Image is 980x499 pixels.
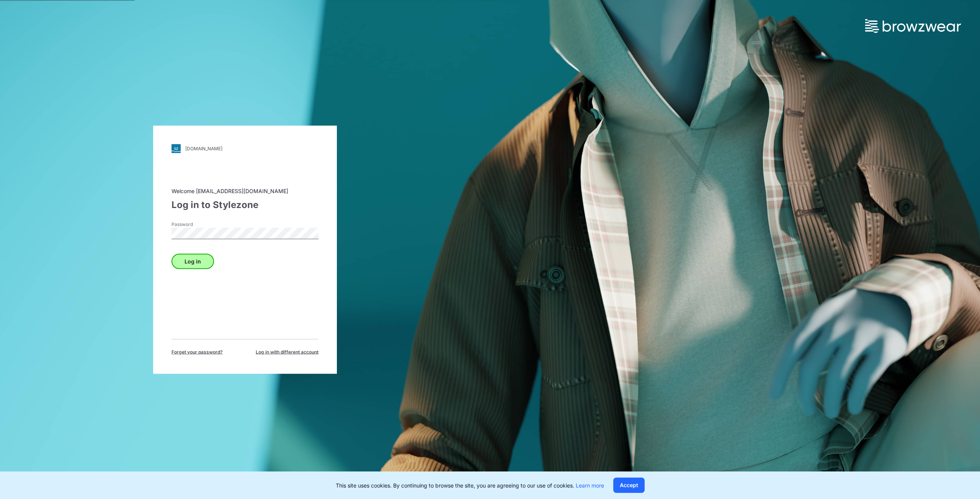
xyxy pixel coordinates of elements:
button: Log in [171,254,214,269]
img: browzwear-logo.73288ffb.svg [865,19,961,33]
span: Log in with different account [256,348,318,355]
p: This site uses cookies. By continuing to browse the site, you are agreeing to our use of cookies. [336,481,604,489]
img: svg+xml;base64,PHN2ZyB3aWR0aD0iMjgiIGhlaWdodD0iMjgiIHZpZXdCb3g9IjAgMCAyOCAyOCIgZmlsbD0ibm9uZSIgeG... [171,144,181,153]
a: Learn more [576,482,604,489]
span: Forget your password? [171,348,223,355]
button: Accept [613,478,645,493]
div: Welcome [EMAIL_ADDRESS][DOMAIN_NAME] [171,187,318,195]
label: Password [171,221,225,228]
div: [DOMAIN_NAME] [185,146,222,151]
div: Log in to Stylezone [171,198,318,211]
a: [DOMAIN_NAME] [171,144,318,153]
